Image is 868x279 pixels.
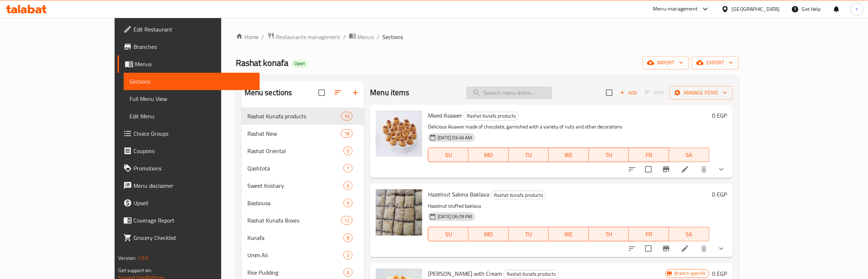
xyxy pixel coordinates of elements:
[118,21,260,38] a: Edit Restaurant
[692,56,739,69] button: export
[247,251,344,259] span: Umm Ali
[509,227,549,241] button: TU
[242,107,365,125] div: Rashat Kunafa products10
[344,33,346,41] li: /
[344,234,352,241] span: 8
[247,164,344,173] div: Qashtota
[717,165,726,174] svg: Show Choices
[344,199,353,207] div: items
[695,161,713,178] button: delete
[344,269,352,276] span: 6
[344,164,353,173] div: items
[118,177,260,194] a: Menu disclaimer
[681,244,690,253] a: Edit menu item
[431,150,465,160] span: SU
[617,87,640,98] button: Add
[376,110,422,157] img: Mixed Asawer
[376,189,422,236] img: Hazelnut Sakina Baklava
[669,227,709,241] button: SA
[712,189,727,199] h6: 0 EGP
[236,32,739,42] nav: breadcrumb
[552,150,586,160] span: WE
[267,32,341,42] a: Restaurants management
[135,60,254,68] span: Menus
[712,269,727,279] h6: 0 EGP
[641,241,656,256] span: Select to update
[133,164,254,173] span: Promotions
[624,161,641,178] button: sort-choices
[314,85,329,100] span: Select all sections
[619,89,638,97] span: Add
[856,5,858,13] span: r
[133,199,254,207] span: Upsell
[592,150,626,160] span: TH
[344,165,352,172] span: 7
[247,129,341,138] span: Rashat New
[713,240,730,257] button: show more
[242,142,365,160] div: Rashat Oriental6
[247,233,344,242] div: Kunafa
[552,229,586,240] span: WE
[133,181,254,190] span: Menu disclaimer
[629,227,669,241] button: FR
[698,58,733,67] span: export
[247,112,341,121] span: Rashat Kunafa products
[292,59,308,68] div: Open
[276,33,341,41] span: Restaurants management
[653,5,698,13] div: Menu-management
[672,229,707,240] span: SA
[712,110,727,121] h6: 0 EGP
[242,212,365,229] div: Rashat Kunafa Boxes12
[435,134,475,141] span: [DATE] 03:46 AM
[469,227,509,241] button: MO
[732,5,780,13] div: [GEOGRAPHIC_DATA]
[641,162,656,177] span: Select to update
[344,233,353,242] div: items
[247,216,341,225] span: Rashat Kunafa Boxes
[247,268,344,277] span: Rice Pudding
[133,147,254,155] span: Coupons
[670,86,733,100] button: Manage items
[592,229,626,240] span: TH
[344,251,353,259] div: items
[118,125,260,142] a: Choice Groups
[242,160,365,177] div: Qashtota7
[129,112,254,121] span: Edit Menu
[428,148,468,162] button: SU
[435,213,475,220] span: [DATE] 06:09 PM
[640,87,670,98] span: Select section first
[671,270,709,277] span: Branch specific
[649,58,683,67] span: import
[118,142,260,160] a: Coupons
[344,182,352,189] span: 6
[347,84,364,101] button: Add section
[344,181,353,190] div: items
[491,191,546,199] span: Rashat Kunafa products
[129,94,254,103] span: Full Menu View
[133,233,254,242] span: Grocery Checklist
[247,147,344,155] span: Rashat Oriental
[133,216,254,225] span: Coverage Report
[472,229,506,240] span: MO
[133,129,254,138] span: Choice Groups
[624,240,641,257] button: sort-choices
[643,56,689,69] button: import
[472,150,506,160] span: MO
[589,148,629,162] button: TH
[431,229,465,240] span: SU
[247,181,344,190] div: Sweet Koshary
[341,112,353,121] div: items
[118,55,260,73] a: Menus
[632,229,666,240] span: FR
[242,246,365,264] div: Umm Ali3
[549,148,589,162] button: WE
[242,125,365,142] div: Rashat New18
[512,229,546,240] span: TU
[370,87,410,98] h2: Menu items
[428,110,462,121] span: Mixed Asawer
[247,199,344,207] span: Basbousa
